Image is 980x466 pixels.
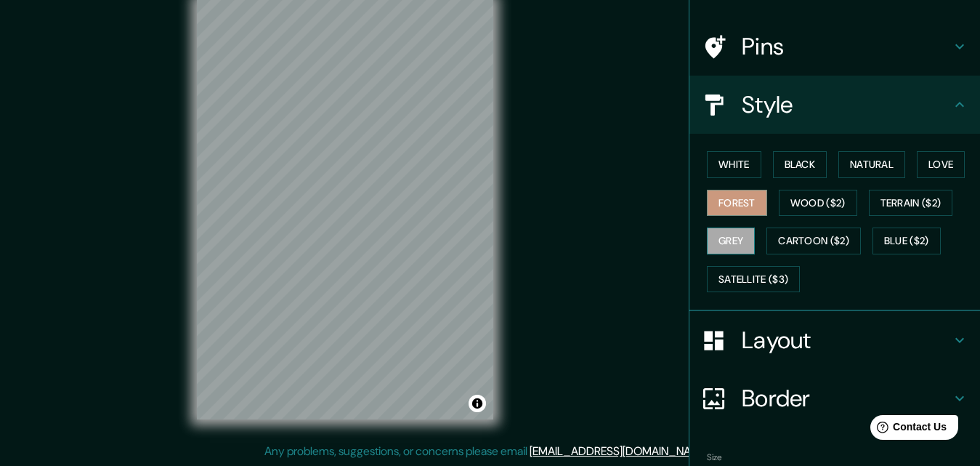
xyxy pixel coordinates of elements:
[707,151,761,178] button: White
[689,311,980,369] div: Layout
[869,190,953,217] button: Terrain ($2)
[742,32,951,61] h4: Pins
[530,443,709,459] a: [EMAIL_ADDRESS][DOMAIN_NAME]
[264,443,711,460] p: Any problems, suggestions, or concerns please email .
[851,409,964,450] iframe: Help widget launcher
[469,395,486,412] button: Toggle attribution
[872,228,941,254] button: Blue ($2)
[742,384,951,413] h4: Border
[707,228,755,254] button: Grey
[779,190,857,217] button: Wood ($2)
[838,151,905,178] button: Natural
[773,151,827,178] button: Black
[689,17,980,76] div: Pins
[766,228,861,254] button: Cartoon ($2)
[742,326,951,355] h4: Layout
[707,190,767,217] button: Forest
[689,369,980,427] div: Border
[917,151,965,178] button: Love
[707,451,722,464] label: Size
[742,90,951,119] h4: Style
[689,76,980,134] div: Style
[707,266,800,293] button: Satellite ($3)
